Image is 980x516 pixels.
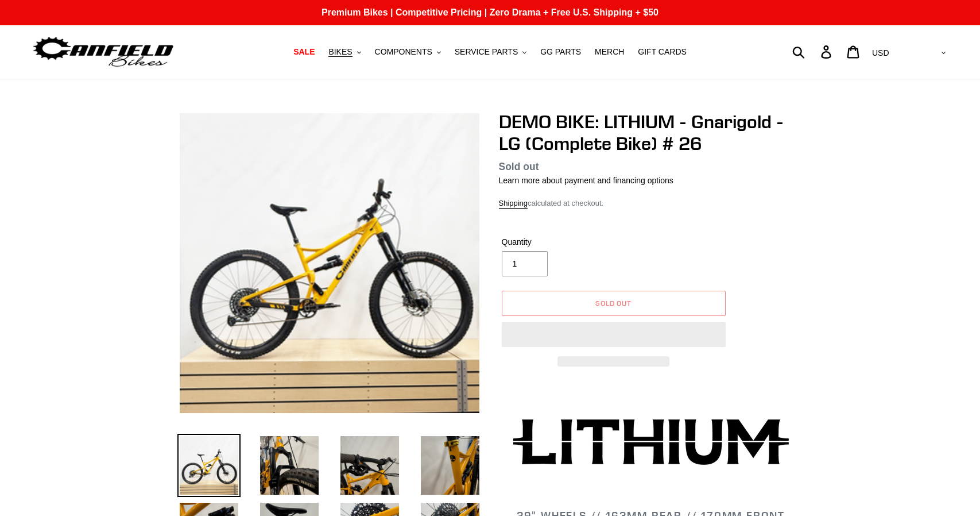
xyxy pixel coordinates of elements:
[177,434,241,497] img: Load image into Gallery viewer, DEMO BIKE: LITHIUM - Gnarigold - LG (Complete Bike) # 26
[328,47,352,57] span: BIKES
[449,44,532,60] button: SERVICE PARTS
[589,44,630,60] a: MERCH
[32,34,175,70] img: Canfield Bikes
[293,47,315,57] span: SALE
[258,434,321,497] img: Load image into Gallery viewer, DEMO BIKE: LITHIUM - Gnarigold - LG (Complete Bike) # 26
[499,161,539,172] span: Sold out
[338,434,401,497] img: Load image into Gallery viewer, DEMO BIKE: LITHIUM - Gnarigold - LG (Complete Bike) # 26
[419,434,482,497] img: Load image into Gallery viewer, DEMO BIKE: LITHIUM - Gnarigold - LG (Complete Bike) # 26
[323,44,366,60] button: BIKES
[595,47,624,57] span: MERCH
[375,47,432,57] span: COMPONENTS
[499,111,803,155] h1: DEMO BIKE: LITHIUM - Gnarigold - LG (Complete Bike) # 26
[502,291,726,316] button: Sold out
[288,44,320,60] a: SALE
[369,44,447,60] button: COMPONENTS
[632,44,692,60] a: GIFT CARDS
[595,299,632,307] span: Sold out
[799,39,828,64] input: Search
[499,199,528,209] a: Shipping
[513,419,789,465] img: Lithium-Logo_480x480.png
[499,176,673,185] a: Learn more about payment and financing options
[502,236,611,248] label: Quantity
[180,113,479,413] img: DEMO BIKE: LITHIUM - Gnarigold - LG (Complete Bike) # 26
[499,198,803,209] div: calculated at checkout.
[534,44,587,60] a: GG PARTS
[638,47,687,57] span: GIFT CARDS
[540,47,581,57] span: GG PARTS
[455,47,518,57] span: SERVICE PARTS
